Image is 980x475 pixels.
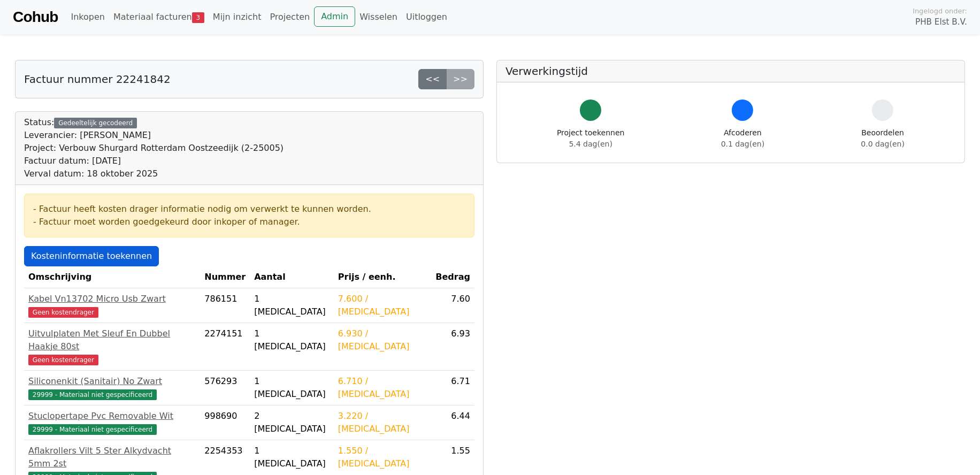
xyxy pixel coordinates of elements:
div: - Factuur moet worden goedgekeurd door inkoper of manager. [33,216,465,228]
div: 1 [MEDICAL_DATA] [254,375,330,401]
a: << [418,69,447,89]
th: Aantal [250,266,334,288]
div: 2 [MEDICAL_DATA] [254,410,330,435]
div: Factuur datum: [DATE] [24,155,284,167]
span: 5.4 dag(en) [569,140,612,148]
div: 6.710 / [MEDICAL_DATA] [338,375,427,401]
span: Geen kostendrager [28,355,98,365]
a: Kabel Vn13702 Micro Usb ZwartGeen kostendrager [28,293,196,318]
div: Uitvulplaten Met Sleuf En Dubbel Haakje 80st [28,327,196,353]
div: Status: [24,116,284,180]
a: Wisselen [355,6,402,28]
div: Kabel Vn13702 Micro Usb Zwart [28,293,196,305]
div: 1 [MEDICAL_DATA] [254,293,330,318]
a: Admin [314,6,355,27]
td: 7.60 [431,288,474,323]
a: Siliconenkit (Sanitair) No Zwart29999 - Materiaal niet gespecificeerd [28,375,196,401]
td: 998690 [200,405,250,440]
a: Uitloggen [402,6,451,28]
th: Bedrag [431,266,474,288]
a: Projecten [265,6,314,28]
span: 29999 - Materiaal niet gespecificeerd [28,424,157,435]
div: Project toekennen [557,127,624,150]
th: Nummer [200,266,250,288]
div: Gedeeltelijk gecodeerd [54,118,137,128]
div: 7.600 / [MEDICAL_DATA] [338,293,427,318]
td: 6.93 [431,323,474,371]
span: 0.1 dag(en) [721,140,764,148]
span: Ingelogd onder: [913,6,967,16]
h5: Factuur nummer 22241842 [24,73,171,86]
span: 0.0 dag(en) [861,140,905,148]
a: Cohub [13,4,58,30]
div: Leverancier: [PERSON_NAME] [24,129,284,142]
div: Aflakrollers Vilt 5 Ster Alkydvacht 5mm 2st [28,445,196,470]
td: 2274151 [200,323,250,371]
div: - Factuur heeft kosten drager informatie nodig om verwerkt te kunnen worden. [33,203,465,216]
a: Uitvulplaten Met Sleuf En Dubbel Haakje 80stGeen kostendrager [28,327,196,366]
span: PHB Elst B.V. [915,16,967,28]
span: Geen kostendrager [28,307,98,318]
div: 1 [MEDICAL_DATA] [254,445,330,470]
td: 786151 [200,288,250,323]
th: Omschrijving [24,266,200,288]
th: Prijs / eenh. [334,266,431,288]
div: 3.220 / [MEDICAL_DATA] [338,410,427,435]
a: Mijn inzicht [209,6,266,28]
div: Siliconenkit (Sanitair) No Zwart [28,375,196,388]
h5: Verwerkingstijd [506,65,956,78]
td: 576293 [200,371,250,405]
a: Materiaal facturen3 [109,6,209,28]
div: Afcoderen [721,127,764,150]
a: Inkopen [66,6,109,28]
div: 1.550 / [MEDICAL_DATA] [338,445,427,470]
td: 6.71 [431,371,474,405]
a: Stuclopertape Pvc Removable Wit29999 - Materiaal niet gespecificeerd [28,410,196,435]
div: Stuclopertape Pvc Removable Wit [28,410,196,423]
div: 1 [MEDICAL_DATA] [254,327,330,353]
div: Beoordelen [861,127,905,150]
a: Kosteninformatie toekennen [24,246,159,266]
span: 29999 - Materiaal niet gespecificeerd [28,389,157,400]
td: 6.44 [431,405,474,440]
div: 6.930 / [MEDICAL_DATA] [338,327,427,353]
div: Verval datum: 18 oktober 2025 [24,167,284,180]
div: Project: Verbouw Shurgard Rotterdam Oostzeedijk (2-25005) [24,142,284,155]
span: 3 [192,12,204,23]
